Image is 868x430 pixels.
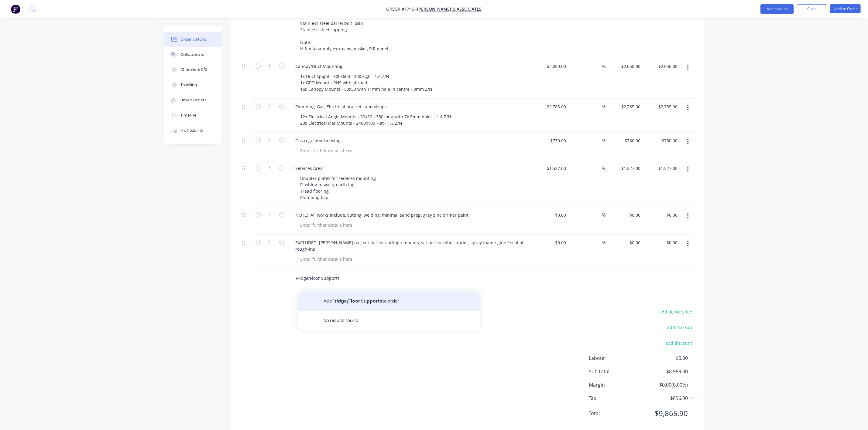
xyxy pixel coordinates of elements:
input: Start typing to add a product... [296,272,417,284]
div: Timeline [180,113,197,118]
span: Total [589,410,643,417]
span: $896.90 [643,394,688,402]
span: % [602,165,606,172]
div: Collaborate [180,52,204,57]
div: Linked Orders [180,97,207,103]
div: Gas regulator housing [291,136,346,145]
span: $9,865.90 [643,408,688,419]
button: add delivery fee [656,308,695,316]
button: Update Order [830,4,861,13]
button: Checklists 0/0 [164,62,221,77]
div: Canopy/Duct Mounting [291,62,348,71]
span: Order #1746 - [386,6,417,12]
div: Tracking [180,82,197,88]
div: 1x Duct Spigot - 600x600 - 300High - 1.6 Z/N 1x GPO Mount - RHS with shroud 16x Canopy Mounts - 5... [296,72,437,93]
span: % [602,212,606,218]
span: $8,969.00 [643,368,688,375]
div: 12x Electrical Angle Mounts - 50x50 - 350Long with 7x 5mm holes - 1.6 Z/N 20x Electrical Flat Mou... [296,112,456,127]
span: % [602,239,606,246]
img: Factory [11,5,20,14]
div: Plumbing, Gas, Electrical brackets and straps [291,102,392,111]
span: % [602,63,606,70]
a: [PERSON_NAME] & ASSOCIATES [417,6,482,12]
div: Order details [180,37,206,42]
span: Tax [589,394,643,402]
div: Services Area [291,164,328,173]
button: add markup [664,323,695,331]
button: Timeline [164,108,221,123]
span: Labour [589,354,643,362]
button: Close [797,4,827,13]
span: $0.00 [643,354,688,362]
div: Profitability [180,128,203,133]
span: $0.00 ( 0.00 %) [643,381,688,388]
button: Order details [164,32,221,47]
span: Sub total [589,368,643,375]
div: Doubler plates for services mounting Flashing to walls, earth lug Tread flooring Plumbing flap [296,174,381,202]
button: Collaborate [164,47,221,62]
span: % [602,137,606,144]
span: Margin [589,381,643,388]
button: AddFridge/Floor Supportsto order [298,292,480,311]
div: NOTE: All works include, cutting, welding, minimal sand prep. grey zinc primer paint [291,211,474,219]
button: Add product [760,4,794,14]
span: % [602,103,606,110]
button: Linked Orders [164,93,221,108]
div: Checklists 0/0 [180,67,207,73]
div: EXCLUDED: [PERSON_NAME] out, set out for cutting / mounts, set out for other trades, spray foam /... [291,238,529,253]
button: Profitability [164,123,221,138]
button: Tracking [164,77,221,93]
button: add discount [662,339,695,347]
